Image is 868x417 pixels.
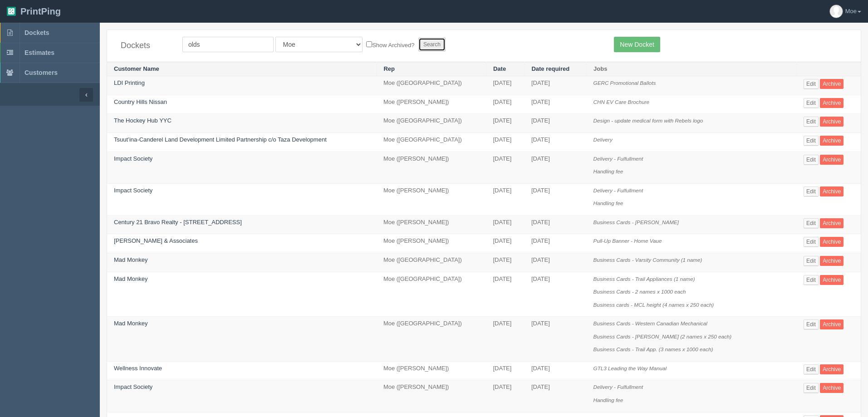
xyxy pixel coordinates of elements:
[7,7,16,16] img: logo-3e63b451c926e2ac314895c53de4908e5d424f24456219fb08d385ab2e579770.png
[804,155,819,165] a: Edit
[525,215,587,234] td: [DATE]
[593,137,613,142] i: Delivery
[804,98,819,108] a: Edit
[820,256,843,266] a: Archive
[804,218,819,228] a: Edit
[525,380,587,412] td: [DATE]
[377,272,486,317] td: Moe ([GEOGRAPHIC_DATA])
[377,234,486,253] td: Moe ([PERSON_NAME])
[486,361,524,380] td: [DATE]
[486,152,524,183] td: [DATE]
[377,114,486,133] td: Moe ([GEOGRAPHIC_DATA])
[114,219,242,226] a: Century 21 Bravo Realty - [STREET_ADDRESS]
[820,186,843,196] a: Archive
[804,319,819,329] a: Edit
[114,117,172,124] a: The Hockey Hub YYC
[486,76,524,95] td: [DATE]
[486,133,524,152] td: [DATE]
[593,200,623,206] i: Handling fee
[820,218,843,228] a: Archive
[377,95,486,114] td: Moe ([PERSON_NAME])
[820,319,843,329] a: Archive
[804,117,819,127] a: Edit
[114,98,167,105] a: Country Hills Nissan
[377,253,486,272] td: Moe ([GEOGRAPHIC_DATA])
[114,187,152,194] a: Impact Society
[377,152,486,183] td: Moe ([PERSON_NAME])
[525,152,587,183] td: [DATE]
[486,272,524,317] td: [DATE]
[593,238,662,244] i: Pull-Up Banner - Home Vaue
[525,317,587,362] td: [DATE]
[525,95,587,114] td: [DATE]
[486,215,524,234] td: [DATE]
[486,234,524,253] td: [DATE]
[525,76,587,95] td: [DATE]
[593,334,732,339] i: Business Cards - [PERSON_NAME] (2 names x 250 each)
[820,117,843,127] a: Archive
[121,41,169,50] h4: Dockets
[486,253,524,272] td: [DATE]
[25,69,58,76] span: Customers
[377,133,486,152] td: Moe ([GEOGRAPHIC_DATA])
[593,187,643,193] i: Delivery - Fulfullment
[114,275,147,282] a: Mad Monkey
[593,168,623,174] i: Handling fee
[804,186,819,196] a: Edit
[486,317,524,362] td: [DATE]
[593,118,703,123] i: Design - update medical form with Rebels logo
[377,361,486,380] td: Moe ([PERSON_NAME])
[614,37,660,52] a: New Docket
[25,49,54,56] span: Estimates
[525,133,587,152] td: [DATE]
[114,237,198,244] a: [PERSON_NAME] & Associates
[525,272,587,317] td: [DATE]
[493,65,506,72] a: Date
[804,383,819,393] a: Edit
[486,380,524,412] td: [DATE]
[525,183,587,215] td: [DATE]
[820,136,843,146] a: Archive
[418,38,446,51] input: Search
[114,256,147,263] a: Mad Monkey
[593,289,686,294] i: Business Cards - 2 names x 1000 each
[525,234,587,253] td: [DATE]
[114,136,327,143] a: Tsuut’ina-Canderel Land Development Limited Partnership c/o Taza Development
[804,256,819,266] a: Edit
[114,365,162,372] a: Wellness Innovate
[830,5,843,18] img: avatar_default-7531ab5dedf162e01f1e0bb0964e6a185e93c5c22dfe317fb01d7f8cd2b1632c.jpg
[114,155,152,162] a: Impact Society
[593,365,667,371] i: GTL3 Leading the Way Manual
[377,183,486,215] td: Moe ([PERSON_NAME])
[531,65,569,72] a: Date required
[366,41,372,47] input: Show Archived?
[587,62,797,76] th: Jobs
[377,317,486,362] td: Moe ([GEOGRAPHIC_DATA])
[377,76,486,95] td: Moe ([GEOGRAPHIC_DATA])
[593,302,714,308] i: Business cards - MCL height (4 names x 250 each)
[820,237,843,247] a: Archive
[525,361,587,380] td: [DATE]
[593,219,679,225] i: Business Cards - [PERSON_NAME]
[525,114,587,133] td: [DATE]
[804,364,819,374] a: Edit
[593,257,702,263] i: Business Cards - Varsity Community (1 name)
[25,29,49,36] span: Dockets
[593,397,623,403] i: Handling fee
[114,79,145,86] a: LDI Printing
[525,253,587,272] td: [DATE]
[804,79,819,89] a: Edit
[593,156,643,162] i: Delivery - Fulfullment
[804,275,819,285] a: Edit
[366,39,414,50] label: Show Archived?
[593,320,707,326] i: Business Cards - Western Canadian Mechanical
[383,65,395,72] a: Rep
[593,384,643,390] i: Delivery - Fulfullment
[486,183,524,215] td: [DATE]
[114,383,152,390] a: Impact Society
[820,364,843,374] a: Archive
[820,155,843,165] a: Archive
[182,37,274,52] input: Customer Name
[486,95,524,114] td: [DATE]
[820,98,843,108] a: Archive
